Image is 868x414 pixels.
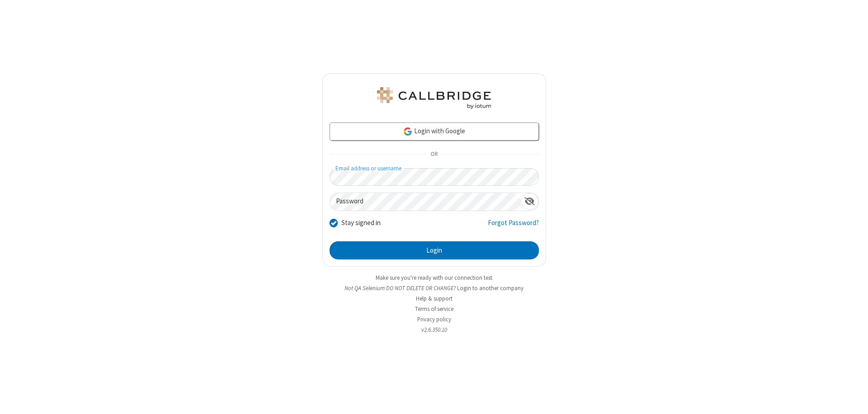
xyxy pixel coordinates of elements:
button: Login to another company [457,284,524,292]
a: Terms of service [415,305,453,313]
input: Email address or username [330,168,539,186]
a: Forgot Password? [488,218,539,235]
img: google-icon.png [403,127,413,136]
li: Not QA Selenium DO NOT DELETE OR CHANGE? [322,284,546,292]
button: Login [330,241,539,259]
a: Privacy policy [417,315,451,323]
a: Login with Google [330,122,539,141]
a: Make sure you're ready with our connection test [376,274,492,282]
img: QA Selenium DO NOT DELETE OR CHANGE [375,87,493,109]
label: Stay signed in [341,218,381,228]
span: OR [427,148,441,161]
input: Password [330,193,521,211]
li: v2.6.350.10 [322,325,546,334]
a: Help & support [416,295,453,302]
div: Show password [521,193,538,210]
